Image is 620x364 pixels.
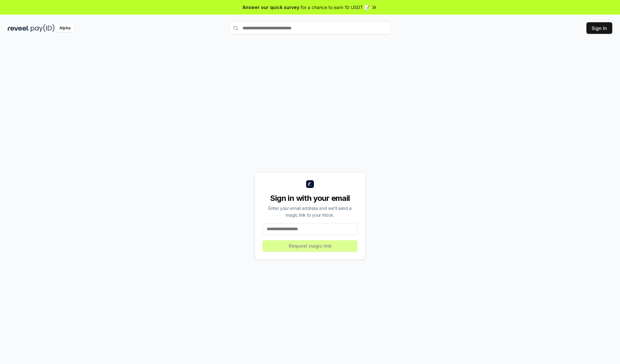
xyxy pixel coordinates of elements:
img: pay_id [31,24,55,32]
div: Enter your email address and we’ll send a magic link to your inbox. [263,205,357,218]
span: for a chance to earn 10 USDT 📝 [301,4,370,11]
button: Sign In [586,22,612,34]
img: reveel_dark [8,24,29,32]
div: Sign in with your email [263,193,357,203]
span: Answer our quick survey [243,4,299,11]
div: Alpha [56,24,74,32]
img: logo_small [306,180,314,188]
